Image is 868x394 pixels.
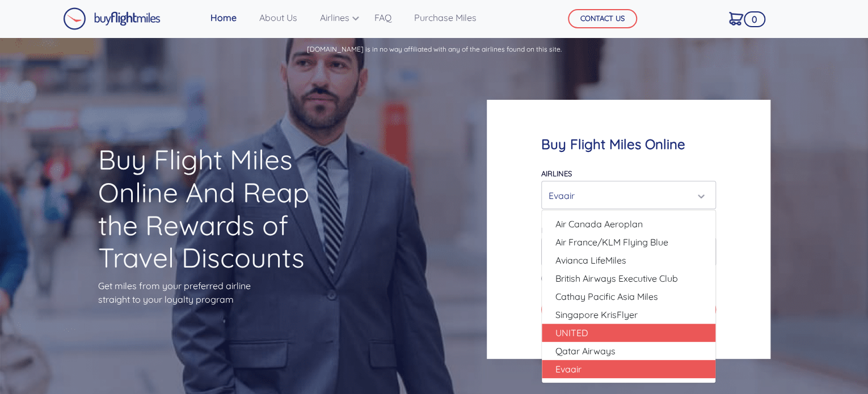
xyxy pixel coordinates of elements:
a: About Us [255,6,302,29]
span: UNITED [555,326,588,340]
img: Buy Flight Miles Logo [63,7,161,30]
h4: Buy Flight Miles Online [541,136,716,152]
a: Airlines [315,6,356,29]
span: Cathay Pacific Asia Miles [555,290,658,303]
span: Evaair [555,362,582,376]
span: Avianca LifeMiles [555,253,626,267]
span: Qatar Airways [555,344,616,358]
span: Air Canada Aeroplan [555,217,643,231]
span: British Airways Executive Club [555,272,678,285]
p: Get miles from your preferred airline straight to your loyalty program [98,279,336,306]
div: Evaair [549,185,702,206]
a: Home [206,6,241,29]
a: Buy Flight Miles Logo [63,5,161,33]
img: Cart [729,12,743,26]
a: 0 [724,6,748,30]
a: FAQ [370,6,396,29]
span: Air France/KLM Flying Blue [555,235,668,249]
button: Evaair [541,181,716,209]
h1: Buy Flight Miles Online And Reap the Rewards of Travel Discounts [98,143,336,274]
a: Purchase Miles [410,6,481,29]
button: CONTACT US [568,9,637,28]
label: Airlines [541,169,572,178]
span: Singapore KrisFlyer [555,308,638,321]
span: 0 [744,11,765,27]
